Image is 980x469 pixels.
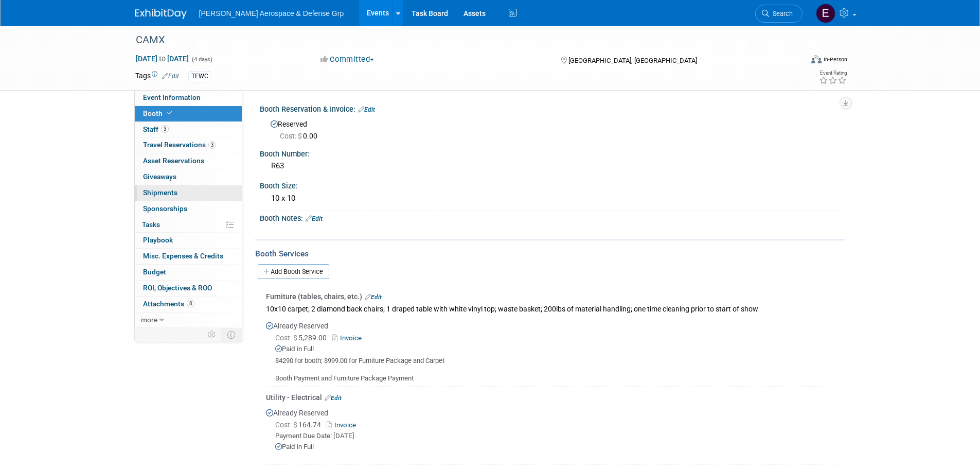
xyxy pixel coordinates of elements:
a: Staff3 [135,122,242,137]
div: CAMX [132,31,787,49]
div: $4290 for booth; $999.00 for Furniture Package and Carpet [275,357,838,366]
span: Cost: $ [280,132,303,140]
span: Budget [143,268,166,276]
span: Playbook [143,236,173,244]
span: (4 days) [191,56,212,63]
td: Tags [135,71,179,82]
div: Booth Reservation & Invoice: [260,101,845,115]
a: Attachments8 [135,297,242,312]
td: Toggle Event Tabs [221,328,242,341]
a: Asset Reservations [135,153,242,169]
a: Search [755,5,803,23]
span: to [157,55,167,63]
span: Cost: $ [275,421,298,429]
i: Booth reservation complete [167,110,172,116]
a: Edit [325,394,342,402]
div: Booth Services [255,248,845,259]
img: ExhibitDay [135,9,187,19]
span: Tasks [142,220,160,229]
span: Attachments [143,300,194,308]
a: ROI, Objectives & ROO [135,281,242,296]
a: Edit [365,293,382,301]
a: Event Information [135,90,242,106]
a: Edit [358,106,375,113]
span: [PERSON_NAME] Aerospace & Defense Grp [199,9,344,18]
div: R63 [268,158,838,174]
span: Travel Reservations [143,141,216,149]
span: Shipments [143,188,177,197]
a: Budget [135,265,242,280]
a: Edit [306,215,323,222]
span: [DATE] [DATE] [135,54,189,63]
div: Already Reserved [266,403,838,460]
span: 0.00 [280,132,322,140]
td: Personalize Event Tab Strip [203,328,221,341]
span: 3 [208,141,216,149]
a: Misc. Expenses & Credits [135,249,242,264]
div: Booth Notes: [260,211,845,224]
span: Cost: $ [275,334,298,342]
div: In-Person [823,56,847,63]
span: Asset Reservations [143,157,204,165]
div: Event Format [742,54,848,69]
a: Add Booth Service [258,264,329,279]
span: Sponsorships [143,204,187,213]
div: Booth Payment and Furniture Package Payment [266,366,838,384]
a: Giveaways [135,169,242,185]
span: Search [769,10,793,18]
a: Shipments [135,185,242,201]
span: Misc. Expenses & Credits [143,252,223,260]
div: 10x10 carpet; 2 diamond back chairs; 1 draped table with white vinyl top; waste basket; 200lbs of... [266,302,838,316]
span: Giveaways [143,172,176,181]
span: 8 [187,300,194,307]
span: Event Information [143,93,201,101]
span: 164.74 [275,421,325,429]
img: Eva Weber [816,4,835,23]
span: more [141,316,157,324]
a: Sponsorships [135,201,242,217]
div: Paid in Full [275,344,838,354]
span: Staff [143,125,169,133]
div: Furniture (tables, chairs, etc.) [266,291,838,302]
div: Payment Due Date: [DATE] [275,431,838,441]
span: 3 [161,125,169,133]
div: Booth Number: [260,146,845,159]
span: [GEOGRAPHIC_DATA], [GEOGRAPHIC_DATA] [568,57,697,64]
div: Paid in Full [275,442,838,452]
div: Event Rating [819,71,847,76]
img: Format-Inperson.png [811,55,822,63]
a: Edit [162,73,179,80]
a: Invoice [332,334,366,342]
a: Booth [135,106,242,121]
span: Booth [143,109,174,117]
div: Booth Size: [260,178,845,191]
span: 5,289.00 [275,334,331,342]
div: Already Reserved [266,316,838,383]
a: Tasks [135,217,242,233]
a: Playbook [135,233,242,248]
div: Reserved [268,116,838,141]
button: Committed [317,54,378,65]
div: Utility - Electrical [266,392,838,403]
a: Invoice [327,421,360,429]
div: TEWC [188,71,211,82]
div: 10 x 10 [268,190,838,206]
span: ROI, Objectives & ROO [143,284,212,292]
a: more [135,312,242,328]
a: Travel Reservations3 [135,137,242,153]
